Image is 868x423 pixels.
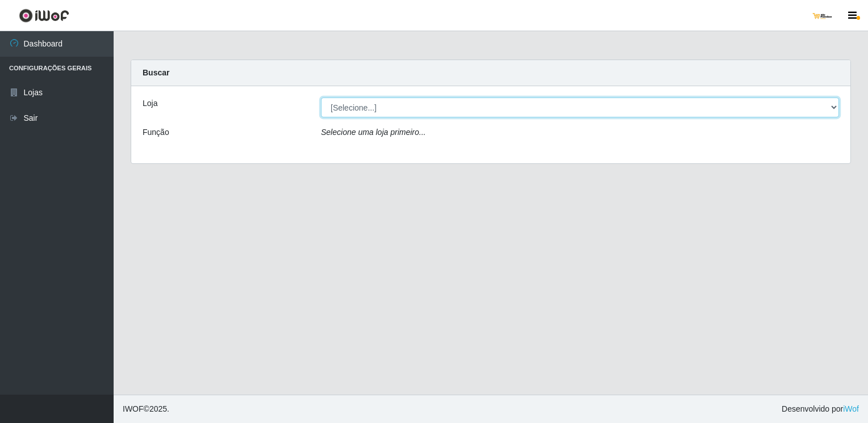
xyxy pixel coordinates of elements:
[19,9,69,23] img: CoreUI Logo
[123,404,144,413] span: IWOF
[843,404,859,413] a: iWof
[123,403,169,415] span: © 2025 .
[321,128,425,137] i: Selecione uma loja primeiro...
[143,126,169,138] label: Função
[782,403,859,415] span: Desenvolvido por
[143,68,169,77] strong: Buscar
[143,98,157,109] label: Loja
